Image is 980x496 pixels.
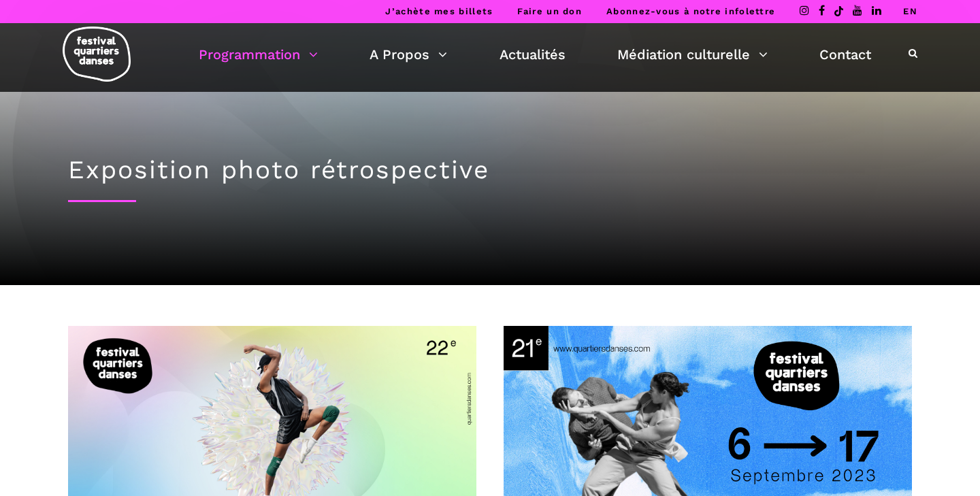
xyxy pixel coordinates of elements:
[63,27,131,82] img: logo-fqd-med
[500,43,566,66] a: Actualités
[617,43,768,66] a: Médiation culturelle
[370,43,447,66] a: A Propos
[819,43,871,66] a: Contact
[68,155,912,185] h1: Exposition photo rétrospective
[517,6,582,16] a: Faire un don
[606,6,775,16] a: Abonnez-vous à notre infolettre
[903,6,917,16] a: EN
[385,6,493,16] a: J’achète mes billets
[199,43,318,66] a: Programmation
